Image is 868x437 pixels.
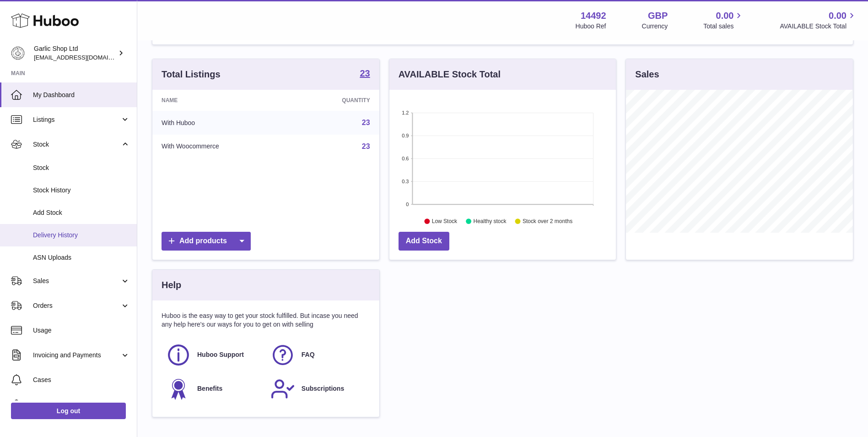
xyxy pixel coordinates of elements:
div: Currency [642,22,668,31]
span: Cases [33,376,130,384]
th: Quantity [293,90,379,111]
h3: AVAILABLE Stock Total [399,68,501,81]
span: My Dashboard [33,91,130,99]
strong: 23 [360,69,370,78]
span: 0.00 [716,10,734,22]
span: 0.00 [829,10,846,22]
img: internalAdmin-14492@internal.huboo.com [11,46,25,60]
span: Listings [33,115,120,124]
a: 23 [362,142,370,150]
span: Usage [33,326,130,335]
a: Subscriptions [270,377,366,401]
a: Log out [11,403,126,419]
span: FAQ [302,350,315,359]
span: Stock [33,140,120,149]
span: Benefits [197,384,222,393]
text: Low Stock [432,218,458,224]
span: Subscriptions [302,384,344,393]
strong: GBP [648,10,668,22]
span: Orders [33,301,120,310]
span: Sales [33,277,120,285]
td: With Woocommerce [152,135,293,158]
text: 0.3 [402,179,409,184]
span: Stock History [33,186,130,195]
text: 1.2 [402,110,409,115]
span: Invoicing and Payments [33,351,120,360]
span: Add Stock [33,208,130,217]
a: Add Stock [399,232,449,251]
text: Healthy stock [473,218,507,224]
h3: Sales [635,68,659,81]
span: Stock [33,164,130,172]
a: 23 [360,69,370,80]
a: FAQ [270,343,366,367]
a: Add products [162,232,251,251]
p: Huboo is the easy way to get your stock fulfilled. But incase you need any help here's our ways f... [162,311,370,329]
td: With Huboo [152,111,293,135]
text: 0.6 [402,156,409,161]
h3: Total Listings [162,68,221,81]
span: Total sales [703,22,744,31]
strong: 14492 [581,10,606,22]
text: 0 [406,202,409,207]
span: Delivery History [33,231,130,240]
h3: Help [162,279,181,291]
span: [EMAIL_ADDRESS][DOMAIN_NAME] [34,54,135,61]
a: 0.00 AVAILABLE Stock Total [780,10,857,31]
text: Stock over 2 months [523,218,572,224]
a: 23 [362,119,370,126]
div: Garlic Shop Ltd [34,44,116,62]
span: Huboo Support [197,350,244,359]
a: Huboo Support [166,343,261,367]
span: AVAILABLE Stock Total [780,22,857,31]
th: Name [152,90,293,111]
a: Benefits [166,377,261,401]
div: Huboo Ref [576,22,606,31]
span: ASN Uploads [33,253,130,262]
a: 0.00 Total sales [703,10,744,31]
text: 0.9 [402,133,409,138]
